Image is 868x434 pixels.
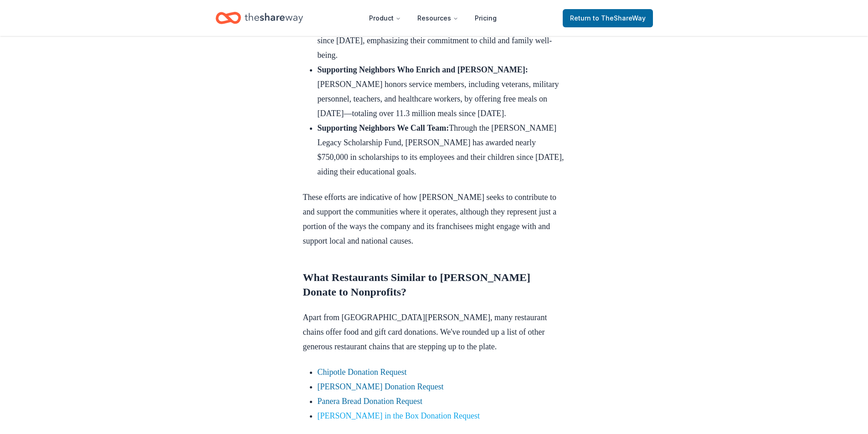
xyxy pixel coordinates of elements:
button: Resources [410,9,466,27]
span: Return [570,13,646,24]
p: Apart from [GEOGRAPHIC_DATA][PERSON_NAME], many restaurant chains offer food and gift card donati... [303,310,565,354]
h2: What Restaurants Similar to [PERSON_NAME] Donate to Nonprofits? [303,270,565,299]
a: Returnto TheShareWay [563,9,653,27]
strong: Supporting Neighbors Who Enrich and [PERSON_NAME]: [318,65,528,74]
a: [PERSON_NAME] Donation Request [318,382,444,391]
p: These efforts are indicative of how [PERSON_NAME] seeks to contribute to and support the communit... [303,190,565,248]
a: Home [216,7,303,29]
li: [PERSON_NAME] honors service members, including veterans, military personnel, teachers, and healt... [318,62,565,121]
nav: Main [362,7,504,29]
a: [PERSON_NAME] in the Box Donation Request [318,411,480,420]
span: to TheShareWay [593,14,646,22]
strong: Supporting Neighbors We Call Team: [318,123,449,133]
a: Chipotle Donation Request [318,368,407,377]
a: Pricing [467,9,504,27]
button: Product [362,9,408,27]
a: Panera Bread Donation Request [318,397,422,406]
li: Through the [PERSON_NAME] Legacy Scholarship Fund, [PERSON_NAME] has awarded nearly $750,000 in s... [318,121,565,179]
